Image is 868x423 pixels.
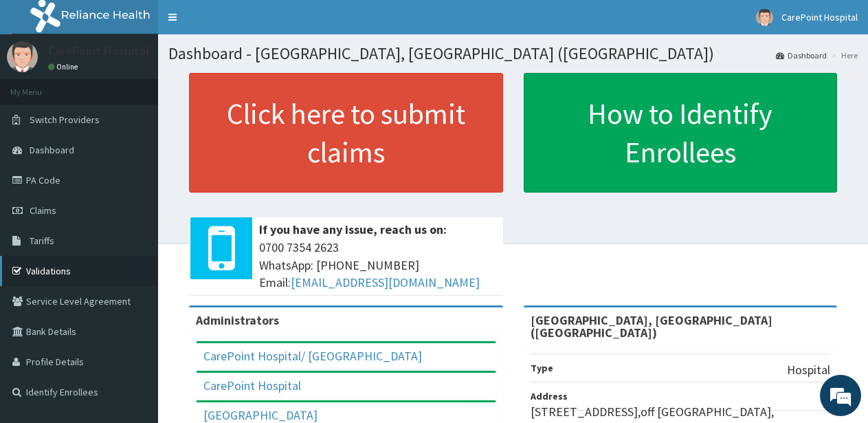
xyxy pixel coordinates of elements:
span: Dashboard [30,144,74,156]
span: CarePoint Hospital [781,11,858,23]
b: Administrators [196,312,279,328]
a: Online [48,62,81,72]
li: Here [828,50,858,61]
b: Type [531,362,553,374]
img: User Image [7,41,38,72]
span: Tariffs [30,235,54,247]
span: Claims [30,204,56,217]
a: How to Identify Enrollees [524,73,838,193]
b: Address [531,390,568,402]
img: User Image [756,9,773,26]
span: Switch Providers [30,113,100,126]
p: Hospital [787,361,830,379]
a: CarePoint Hospital/ [GEOGRAPHIC_DATA] [203,348,422,364]
b: If you have any issue, reach us on: [259,221,447,237]
span: 0700 7354 2623 WhatsApp: [PHONE_NUMBER] Email: [259,239,496,292]
h1: Dashboard - [GEOGRAPHIC_DATA], [GEOGRAPHIC_DATA] ([GEOGRAPHIC_DATA]) [168,45,858,63]
a: [GEOGRAPHIC_DATA] [203,407,318,423]
a: [EMAIL_ADDRESS][DOMAIN_NAME] [291,274,480,290]
a: Click here to submit claims [189,73,503,193]
a: CarePoint Hospital [203,378,301,393]
p: CarePoint Hospital [48,45,149,57]
strong: [GEOGRAPHIC_DATA], [GEOGRAPHIC_DATA] ([GEOGRAPHIC_DATA]) [531,312,772,340]
a: Dashboard [776,50,827,61]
